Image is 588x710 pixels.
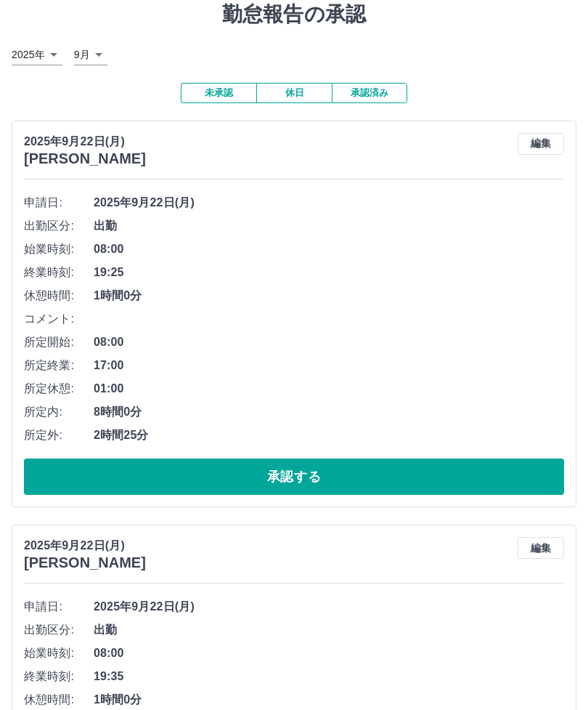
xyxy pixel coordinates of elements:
h1: 勤怠報告の承認 [12,3,576,28]
span: 01:00 [94,381,564,398]
button: 承認する [24,459,564,496]
span: 終業時刻: [24,265,94,282]
span: 所定休憩: [24,381,94,398]
span: 08:00 [94,334,564,352]
div: 9月 [74,45,107,66]
span: 所定外: [24,427,94,445]
span: 申請日: [24,195,94,212]
span: 始業時刻: [24,241,94,259]
span: 所定終業: [24,358,94,375]
span: 休憩時間: [24,692,94,709]
span: 19:25 [94,265,564,282]
h3: [PERSON_NAME] [24,151,146,168]
span: 1時間0分 [94,692,564,709]
span: 1時間0分 [94,288,564,305]
span: 8時間0分 [94,404,564,421]
span: 2時間25分 [94,427,564,445]
span: 2025年9月22日(月) [94,599,564,616]
span: コメント: [24,311,94,328]
span: 2025年9月22日(月) [94,195,564,212]
span: 申請日: [24,599,94,616]
h3: [PERSON_NAME] [24,555,146,572]
button: 編集 [518,538,564,560]
span: 08:00 [94,241,564,259]
span: 08:00 [94,645,564,663]
button: 承認済み [332,84,407,104]
button: 編集 [518,134,564,156]
span: 17:00 [94,358,564,375]
button: 休日 [256,84,332,104]
span: 出勤 [94,218,564,235]
span: 始業時刻: [24,645,94,663]
span: 所定内: [24,404,94,421]
p: 2025年9月22日(月) [24,538,146,555]
span: 出勤区分: [24,622,94,640]
span: 出勤区分: [24,218,94,235]
span: 19:35 [94,669,564,686]
div: 2025年 [12,45,62,66]
span: 休憩時間: [24,288,94,305]
button: 未承認 [181,84,256,104]
span: 終業時刻: [24,669,94,686]
span: 所定開始: [24,334,94,352]
span: 出勤 [94,622,564,640]
p: 2025年9月22日(月) [24,134,146,151]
